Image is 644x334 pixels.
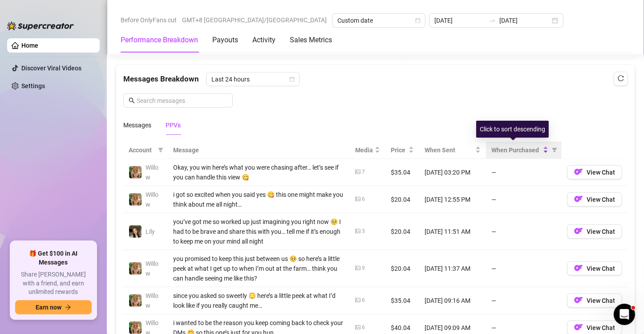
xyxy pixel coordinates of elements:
div: Performance Breakdown [121,35,198,45]
span: Last 24 hours [211,73,294,86]
td: [DATE] 03:20 PM [419,159,486,186]
td: [DATE] 11:37 AM [419,250,486,287]
td: — [486,213,562,250]
span: 🎁 Get $100 in AI Messages [15,249,92,267]
span: Media [355,145,373,155]
img: Willow [129,294,142,307]
td: $35.04 [385,159,419,186]
div: 6 [362,296,365,305]
td: — [486,287,562,314]
td: — [486,159,562,186]
div: 3 [362,227,365,236]
a: OFView Chat [567,198,622,205]
td: — [486,250,562,287]
td: $35.04 [385,287,419,314]
a: Discover Viral Videos [21,65,81,72]
span: View Chat [587,196,615,203]
a: OFView Chat [567,230,622,237]
div: Messages [123,120,151,130]
span: Willow [146,292,158,309]
span: Lily [146,228,155,235]
img: logo-BBDzfeDw.svg [7,21,74,30]
div: you’ve got me so worked up just imagining you right now 🥺 I had to be brave and share this with y... [173,217,344,246]
img: OF [574,195,583,204]
td: [DATE] 11:51 AM [419,213,486,250]
img: OF [574,167,583,176]
span: picture [355,228,360,234]
span: GMT+8 [GEOGRAPHIC_DATA]/[GEOGRAPHIC_DATA] [182,13,327,27]
span: Account [129,145,154,155]
span: filter [550,143,559,157]
th: Price [385,142,419,159]
button: OFView Chat [567,165,622,179]
button: OFView Chat [567,192,622,207]
iframe: Intercom live chat [614,304,635,325]
input: Search messages [137,96,227,106]
a: OFView Chat [567,299,622,306]
span: Willow [146,260,158,277]
span: search [129,98,135,104]
th: When Sent [419,142,486,159]
span: Before OnlyFans cut [121,13,177,27]
td: — [486,186,562,213]
span: to [489,17,496,24]
a: OFView Chat [567,171,622,178]
div: i got so excited when you said yes 😋 this one might make you think about me all night… [173,190,344,209]
a: Home [21,42,38,49]
div: Messages Breakdown [123,72,628,86]
div: 6 [362,323,365,332]
span: View Chat [587,169,615,176]
button: OFView Chat [567,293,622,308]
td: $20.04 [385,213,419,250]
span: Willow [146,164,158,181]
span: arrow-right [65,304,71,310]
th: Media [350,142,385,159]
span: calendar [415,18,421,23]
img: Willow [129,166,142,179]
span: picture [355,297,360,303]
span: View Chat [587,324,615,331]
th: When Purchased [486,142,562,159]
img: OF [574,264,583,273]
span: When Purchased [491,145,541,155]
span: picture [355,169,360,175]
span: swap-right [489,17,496,24]
span: filter [158,147,163,153]
div: Sales Metrics [290,35,332,45]
span: Share [PERSON_NAME] with a friend, and earn unlimited rewards [15,270,92,297]
span: calendar [289,77,295,82]
td: $20.04 [385,250,419,287]
span: picture [355,265,360,271]
td: [DATE] 09:16 AM [419,287,486,314]
span: View Chat [587,297,615,304]
span: View Chat [587,228,615,235]
a: Settings [21,82,45,90]
button: OFView Chat [567,224,622,239]
img: OF [574,296,583,305]
button: OFView Chat [567,261,622,276]
input: End date [499,16,550,25]
span: View Chat [587,265,615,272]
th: Message [168,142,350,159]
a: OFView Chat [567,326,622,333]
img: OF [574,323,583,332]
div: 7 [362,168,365,176]
div: you promised to keep this just between us 🥺 so here’s a little peek at what I get up to when I’m ... [173,254,344,283]
div: PPVs [166,120,181,130]
span: Willow [146,191,158,208]
span: Earn now [36,304,61,311]
div: since you asked so sweetly 😳 here’s a little peek at what I’d look like if you really caught me… [173,291,344,310]
td: [DATE] 12:55 PM [419,186,486,213]
button: Earn nowarrow-right [15,300,92,314]
span: Custom date [337,14,420,27]
div: Activity [252,35,275,45]
img: Willow [129,322,142,334]
input: Start date [434,16,485,25]
img: OF [574,227,583,236]
div: 9 [362,264,365,273]
span: picture [355,325,360,330]
span: reload [618,75,624,81]
img: Willow [129,193,142,206]
span: filter [156,143,165,157]
span: When Sent [425,145,474,155]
